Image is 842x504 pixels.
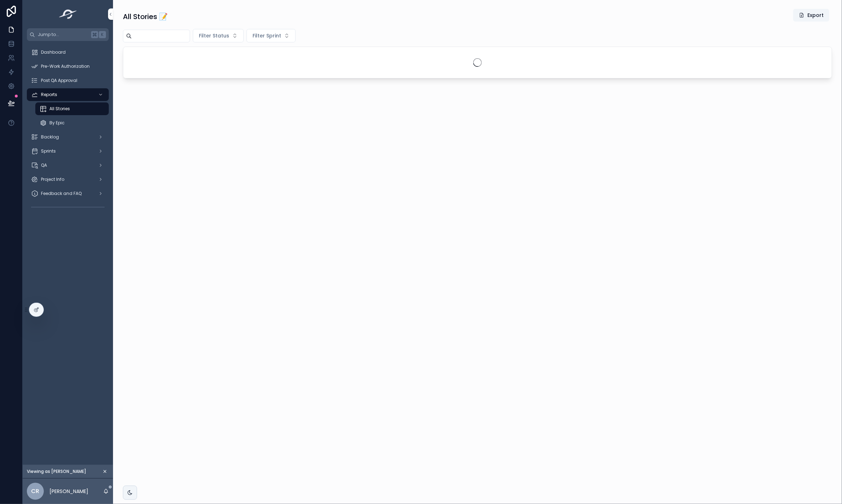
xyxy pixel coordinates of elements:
span: All Stories [49,106,70,112]
iframe: Spotlight [1,34,13,47]
a: QA [27,159,109,172]
a: Post QA Approval [27,74,109,87]
span: Filter Sprint [253,32,281,39]
button: Export [793,9,829,22]
a: Sprints [27,145,109,158]
span: Sprints [41,148,56,154]
div: scrollable content [23,41,113,222]
span: Jump to... [38,32,88,37]
button: Select Button [193,29,244,42]
img: App logo [57,8,79,20]
span: Filter Status [199,32,229,39]
a: Pre-Work Authorization [27,60,109,73]
span: Feedback and FAQ [41,191,82,196]
p: [PERSON_NAME] [49,488,88,495]
a: Project Info [27,173,109,186]
a: Reports [27,88,109,101]
span: Pre-Work Authorization [41,64,90,69]
span: CR [31,487,40,496]
span: Dashboard [41,49,66,55]
a: Feedback and FAQ [27,187,109,200]
span: Reports [41,92,57,97]
span: Project Info [41,177,64,182]
span: K [100,32,105,37]
span: Post QA Approval [41,78,77,83]
a: Dashboard [27,46,109,59]
a: By Epic [35,117,109,129]
h1: All Stories 📝 [123,12,168,22]
a: All Stories [35,102,109,115]
span: QA [41,162,47,168]
span: By Epic [49,120,65,126]
button: Jump to...K [27,28,109,41]
a: Backlog [27,131,109,143]
span: Viewing as [PERSON_NAME] [27,469,86,474]
button: Select Button [247,29,296,42]
span: Backlog [41,134,59,140]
